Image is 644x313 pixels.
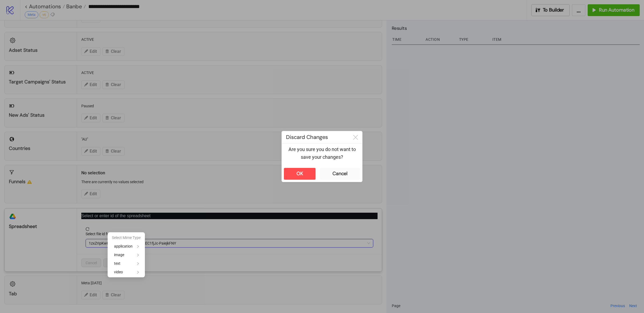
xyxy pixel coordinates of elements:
span: image [114,252,135,258]
span: text [114,260,135,266]
button: OK [284,168,316,180]
div: Discard Changes [282,131,349,143]
div: Select Mime Type [109,233,144,242]
span: application [114,243,135,249]
span: right [136,253,140,257]
span: right [136,271,140,274]
span: right [136,245,140,248]
span: video [114,269,135,275]
span: right [136,262,140,265]
p: Are you sure you do not want to save your changes? [286,146,358,161]
div: Cancel [332,171,347,177]
div: OK [297,171,303,177]
button: Cancel [320,168,360,180]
